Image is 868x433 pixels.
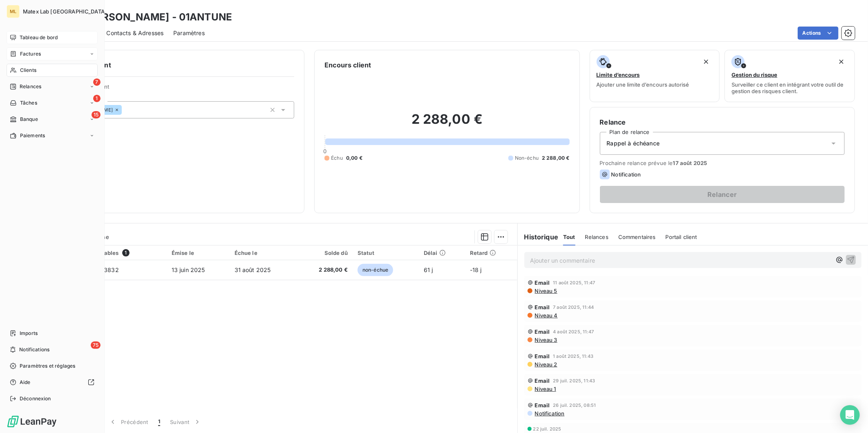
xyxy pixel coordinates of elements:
span: Notifications [19,346,49,353]
div: Émise le [172,250,225,256]
a: Tableau de bord [7,31,98,44]
span: Email [535,353,550,359]
span: Propriétés Client [66,83,294,95]
span: Matex Lab [GEOGRAPHIC_DATA] [23,8,107,15]
span: Niveau 1 [534,386,556,392]
span: Rappel à échéance [607,139,660,147]
span: 15 [92,111,101,118]
a: Imports [7,327,98,340]
button: 1 [153,413,165,431]
span: 2 288,00 € [542,154,570,162]
span: Paiements [20,132,45,139]
div: Statut [358,250,414,256]
span: Tout [563,234,575,240]
span: 31 août 2025 [235,266,271,273]
div: Délai [424,250,460,256]
button: Gestion du risqueSurveiller ce client en intégrant votre outil de gestion des risques client. [725,50,855,102]
span: 1 août 2025, 11:43 [553,354,593,359]
span: Clients [20,67,36,74]
span: 4 août 2025, 11:47 [553,329,594,334]
span: Niveau 2 [534,361,557,368]
span: Surveiller ce client en intégrant votre outil de gestion des risques client. [732,81,848,94]
span: 2 288,00 € [302,266,348,274]
span: 1 [158,418,160,426]
span: Banque [20,116,38,123]
span: 29 juil. 2025, 11:43 [553,378,595,383]
span: 13 juin 2025 [172,266,205,273]
span: 7 [93,78,101,86]
span: Tableau de bord [20,34,58,41]
span: Déconnexion [20,395,51,402]
span: 1 [122,249,130,257]
span: 61 j [424,266,433,273]
span: Prochaine relance prévue le [600,160,845,166]
input: Ajouter une valeur [122,106,128,114]
span: 17 août 2025 [673,160,707,166]
span: Niveau 3 [534,337,557,343]
span: Imports [20,330,38,337]
div: Échue le [235,250,292,256]
span: Aide [20,379,31,386]
h6: Informations client [49,60,294,70]
span: 0,00 € [346,154,362,162]
div: Open Intercom Messenger [840,405,860,425]
span: Tâches [20,99,37,107]
span: 11 août 2025, 11:47 [553,280,595,285]
div: Solde dû [302,250,348,256]
a: Factures [7,47,98,60]
span: Email [535,279,550,286]
a: 1Tâches [7,96,98,109]
h6: Encours client [324,60,371,70]
h3: Dr [PERSON_NAME] - 01ANTUNE [72,10,232,25]
span: Relances [585,234,608,240]
a: 7Relances [7,80,98,93]
button: Limite d’encoursAjouter une limite d’encours autorisé [590,50,720,102]
span: Niveau 5 [534,288,557,294]
span: Portail client [666,234,697,240]
span: Relances [20,83,41,90]
span: 22 juil. 2025 [533,426,562,431]
span: 75 [91,341,101,349]
span: Email [535,304,550,310]
span: Factures [20,50,41,58]
span: Contacts & Adresses [106,29,163,37]
a: 15Banque [7,113,98,126]
span: Notification [534,410,565,417]
a: Paiements [7,129,98,142]
span: non-échue [358,264,393,276]
h6: Relance [600,117,845,127]
span: Limite d’encours [597,71,640,78]
h2: 2 288,00 € [324,111,569,136]
span: Email [535,402,550,408]
a: Aide [7,376,98,389]
span: Commentaires [618,234,656,240]
img: Logo LeanPay [7,415,57,428]
span: Paramètres et réglages [20,362,75,370]
span: 7 août 2025, 11:44 [553,305,594,310]
span: Gestion du risque [732,71,777,78]
span: Non-échu [515,154,539,162]
span: 26 juil. 2025, 08:51 [553,403,596,408]
span: Échu [331,154,343,162]
span: Niveau 4 [534,312,558,319]
a: Clients [7,64,98,77]
h6: Historique [518,232,559,242]
span: Ajouter une limite d’encours autorisé [597,81,689,88]
button: Relancer [600,186,845,203]
div: Pièces comptables [68,249,162,257]
div: Retard [470,250,512,256]
span: Paramètres [173,29,205,37]
span: -18 j [470,266,482,273]
span: Email [535,377,550,384]
a: Paramètres et réglages [7,359,98,373]
button: Actions [798,27,839,40]
button: Suivant [165,413,206,431]
span: Notification [611,171,641,178]
div: ML [7,5,20,18]
span: 0 [323,148,327,154]
span: Email [535,328,550,335]
button: Précédent [104,413,153,431]
span: 1 [93,95,101,102]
